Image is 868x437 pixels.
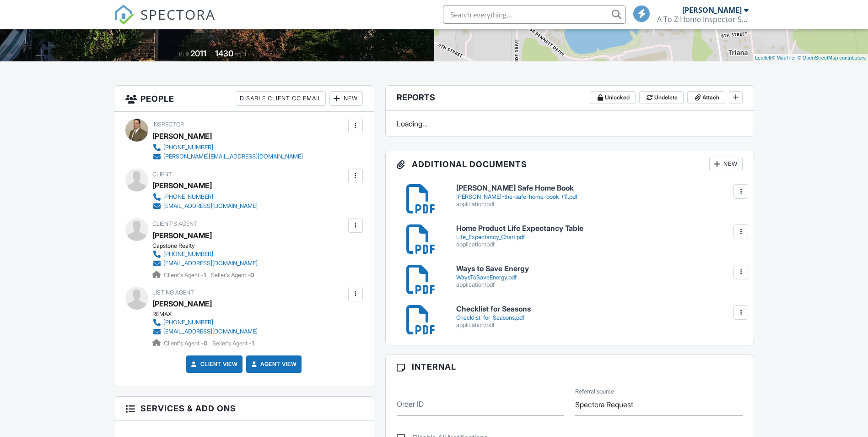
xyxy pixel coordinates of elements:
[152,242,265,250] div: Capstone Realty
[456,314,743,322] div: Checklist_for_Seasons.pdf
[114,86,374,112] h3: People
[163,260,258,267] div: [EMAIL_ADDRESS][DOMAIN_NAME]
[329,91,363,106] div: New
[753,54,868,62] div: |
[179,51,189,58] span: Built
[657,15,749,24] div: A To Z Home Inspector Services, LLC
[456,274,743,281] div: WaysToSaveEnergy.pdf
[152,259,258,268] a: [EMAIL_ADDRESS][DOMAIN_NAME]
[755,55,770,60] a: Leaflet
[114,5,134,25] img: The Best Home Inspection Software - Spectora
[252,340,254,347] strong: 1
[152,289,194,296] span: Listing Agent
[163,193,213,201] div: ‭[PHONE_NUMBER]‬
[204,272,206,279] strong: 1
[456,224,743,248] a: Home Product Life Expectancy Table Life_Expectancy_Chart.pdf application/pdf
[114,397,374,421] h3: Services & Add ons
[152,250,258,259] a: [PHONE_NUMBER]
[456,234,743,241] div: Life_Expectancy_Chart.pdf
[211,272,254,279] span: Seller's Agent -
[798,55,866,60] a: © OpenStreetMap contributors
[152,229,212,242] a: [PERSON_NAME]
[152,327,258,336] a: [EMAIL_ADDRESS][DOMAIN_NAME]
[236,91,326,106] div: Disable Client CC Email
[163,144,213,151] div: [PHONE_NUMBER]
[456,193,743,201] div: [PERSON_NAME]-the-safe-home-book_(1).pdf
[152,220,197,227] span: Client's Agent
[771,55,796,60] a: © MapTiler
[163,202,258,210] div: [EMAIL_ADDRESS][DOMAIN_NAME]
[212,340,254,347] span: Seller's Agent -
[575,388,614,396] label: Referral source
[456,305,743,313] h6: Checklist for Seasons
[140,5,216,24] span: SPECTORA
[163,153,303,160] div: [PERSON_NAME][EMAIL_ADDRESS][DOMAIN_NAME]
[456,305,743,328] a: Checklist for Seasons Checklist_for_Seasons.pdf application/pdf
[250,272,254,279] strong: 0
[152,318,258,327] a: ‭[PHONE_NUMBER]‬
[152,129,212,143] div: [PERSON_NAME]
[189,360,238,369] a: Client View
[152,121,184,128] span: Inspector
[249,360,297,369] a: Agent View
[163,251,213,258] div: [PHONE_NUMBER]
[152,311,265,318] div: REMAX
[456,184,743,192] h6: [PERSON_NAME] Safe Home Book
[456,265,743,273] h6: Ways to Save Energy
[152,192,258,202] a: ‭[PHONE_NUMBER]‬
[235,51,248,58] span: sq. ft.
[709,157,743,171] div: New
[152,297,212,311] a: [PERSON_NAME]
[152,179,212,192] div: [PERSON_NAME]
[443,5,626,24] input: Search everything...
[456,265,743,288] a: Ways to Save Energy WaysToSaveEnergy.pdf application/pdf
[386,355,754,379] h3: Internal
[456,281,743,289] div: application/pdf
[164,340,209,347] span: Client's Agent -
[152,143,303,152] a: [PHONE_NUMBER]
[682,5,742,15] div: [PERSON_NAME]
[152,152,303,161] a: [PERSON_NAME][EMAIL_ADDRESS][DOMAIN_NAME]
[397,399,424,409] label: Order ID
[456,241,743,248] div: application/pdf
[215,49,233,58] div: 1430
[163,328,258,335] div: [EMAIL_ADDRESS][DOMAIN_NAME]
[386,151,754,177] h3: Additional Documents
[204,340,207,347] strong: 0
[456,224,743,233] h6: Home Product Life Expectancy Table
[190,49,206,58] div: 2011
[456,201,743,208] div: application/pdf
[152,202,258,211] a: [EMAIL_ADDRESS][DOMAIN_NAME]
[164,272,207,279] span: Client's Agent -
[152,171,172,178] span: Client
[456,184,743,208] a: [PERSON_NAME] Safe Home Book [PERSON_NAME]-the-safe-home-book_(1).pdf application/pdf
[114,12,216,32] a: SPECTORA
[456,322,743,329] div: application/pdf
[163,319,213,326] div: ‭[PHONE_NUMBER]‬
